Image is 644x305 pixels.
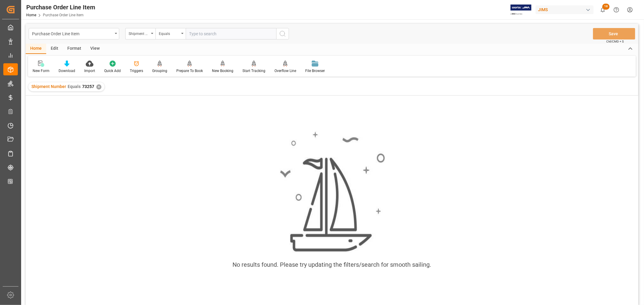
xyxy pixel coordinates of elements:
[32,30,113,37] div: Purchase Order Line Item
[593,28,635,39] button: Save
[305,68,325,74] div: File Browser
[33,68,50,74] div: New Form
[130,68,143,74] div: Triggers
[536,4,596,15] button: JIMS
[29,28,119,39] button: open menu
[104,68,121,74] div: Quick Add
[86,44,104,54] div: View
[511,5,531,15] img: Exertis%20JAM%20-%20Email%20Logo.jpg_1722504956.jpg
[159,30,179,36] div: Equals
[82,84,94,89] span: 73257
[26,13,36,17] a: Home
[274,68,296,74] div: Overflow Line
[68,84,81,89] span: Equals
[242,68,265,74] div: Start Tracking
[129,30,149,36] div: Shipment Number
[125,28,155,39] button: open menu
[31,84,66,89] span: Shipment Number
[186,28,276,39] input: Type to search
[279,131,385,253] img: smooth_sailing.jpeg
[155,28,186,39] button: open menu
[26,44,46,54] div: Home
[606,39,624,44] span: Ctrl/CMD + S
[176,68,203,74] div: Prepare To Book
[536,5,594,14] div: JIMS
[84,68,95,74] div: Import
[596,3,610,17] button: show 18 new notifications
[26,3,95,12] div: Purchase Order Line Item
[59,68,75,74] div: Download
[276,28,289,39] button: search button
[96,84,101,90] div: ✕
[212,68,233,74] div: New Booking
[63,44,86,54] div: Format
[610,3,623,17] button: Help Center
[233,260,431,269] div: No results found. Please try updating the filters/search for smooth sailing.
[46,44,63,54] div: Edit
[602,4,610,10] span: 18
[152,68,167,74] div: Grouping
